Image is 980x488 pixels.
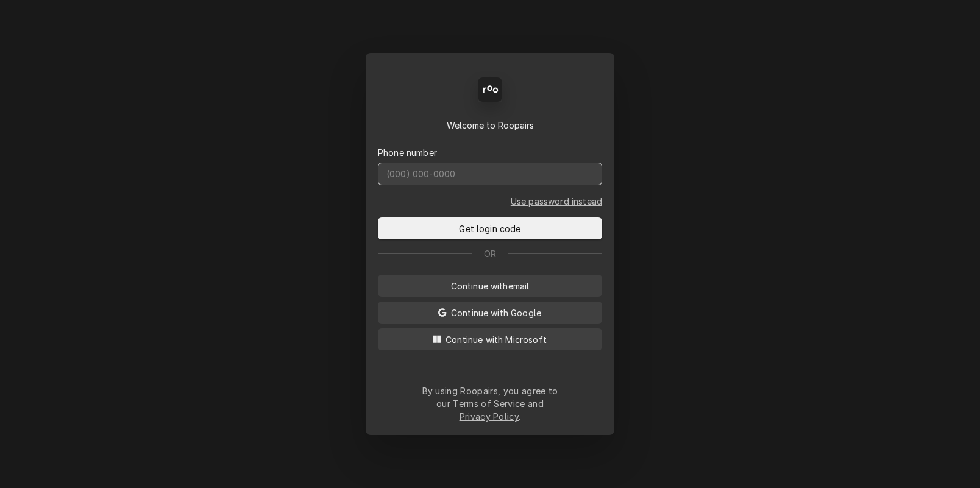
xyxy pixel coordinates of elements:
[378,217,602,239] button: Get login code
[449,306,544,319] span: Continue with Google
[511,195,602,208] a: Go to Phone and password form
[378,146,437,159] label: Phone number
[378,302,602,324] button: Continue with Google
[378,119,602,132] div: Welcome to Roopairs
[456,222,523,235] span: Get login code
[443,333,549,346] span: Continue with Microsoft
[378,163,602,185] input: (000) 000-0000
[378,328,602,350] button: Continue with Microsoft
[460,411,519,422] a: Privacy Policy
[449,280,532,292] span: Continue with email
[378,247,602,260] div: Or
[422,384,558,423] div: By using Roopairs, you agree to our and .
[378,275,602,297] button: Continue withemail
[453,398,525,409] a: Terms of Service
